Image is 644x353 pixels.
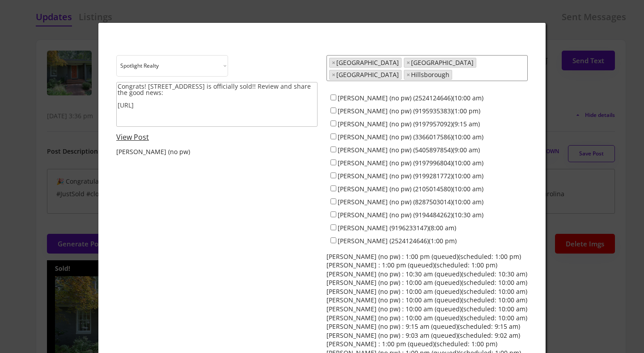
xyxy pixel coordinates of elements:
[116,147,190,156] div: [PERSON_NAME] (no pw)
[338,211,483,219] label: [PERSON_NAME] (no pw) (9194484262)(10:30 am)
[326,305,527,314] div: [PERSON_NAME] (no pw) : 10:00 am (queued)(scheduled: 10:00 am)
[338,94,483,102] label: [PERSON_NAME] (no pw) (2524124646)(10:00 am)
[326,340,497,349] div: [PERSON_NAME] : 1:00 pm (queued)(scheduled: 1:00 pm)
[338,107,480,115] label: [PERSON_NAME] (no pw) (9195935383)(1:00 pm)
[338,198,483,206] label: [PERSON_NAME] (no pw) (8287503014)(10:00 am)
[338,120,480,128] label: [PERSON_NAME] (no pw) (9197957092)(9:15 am)
[338,237,457,245] label: [PERSON_NAME] (2524124646)(1:00 pm)
[329,70,402,80] li: Chapel Hill
[338,159,483,167] label: [PERSON_NAME] (no pw) (9197996804)(10:00 am)
[338,172,483,180] label: [PERSON_NAME] (no pw) (9199281772)(10:00 am)
[338,185,483,193] label: [PERSON_NAME] (no pw) (2105014580)(10:00 am)
[407,72,410,78] span: ×
[404,70,452,80] li: Hillsborough
[326,270,527,279] div: [PERSON_NAME] (no pw) : 10:30 am (queued)(scheduled: 10:30 am)
[407,60,410,66] span: ×
[338,133,483,141] label: [PERSON_NAME] (no pw) (3366017586)(10:00 am)
[326,322,520,331] div: [PERSON_NAME] (no pw) : 9:15 am (queued)(scheduled: 9:15 am)
[338,224,456,232] label: [PERSON_NAME] (9196233147)(8:00 am)
[326,278,527,287] div: [PERSON_NAME] (no pw) : 10:00 am (queued)(scheduled: 10:00 am)
[326,314,527,323] div: [PERSON_NAME] (no pw) : 10:00 am (queued)(scheduled: 10:00 am)
[338,146,480,154] label: [PERSON_NAME] (no pw) (5405897854)(9:00 am)
[326,261,497,270] div: [PERSON_NAME] : 1:00 pm (queued)(scheduled: 1:00 pm)
[329,58,402,68] li: Raleigh
[116,132,149,142] a: View Post
[326,331,520,340] div: [PERSON_NAME] (no pw) : 9:03 am (queued)(scheduled: 9:02 am)
[326,252,521,261] div: [PERSON_NAME] (no pw) : 1:00 pm (queued)(scheduled: 1:00 pm)
[332,60,335,66] span: ×
[326,296,527,305] div: [PERSON_NAME] (no pw) : 10:00 am (queued)(scheduled: 10:00 am)
[326,287,527,296] div: [PERSON_NAME] (no pw) : 10:00 am (queued)(scheduled: 10:00 am)
[404,58,476,68] li: Durham
[332,72,335,78] span: ×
